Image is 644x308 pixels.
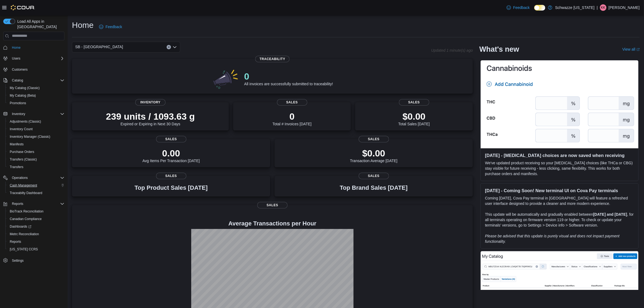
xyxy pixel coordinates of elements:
a: Settings [10,257,26,264]
span: Inventory Count [10,127,33,131]
button: Reports [1,200,67,208]
button: Operations [10,175,30,181]
span: Metrc Reconciliation [8,231,64,237]
span: Sales [156,136,186,142]
a: Dashboards [8,223,34,230]
em: Please be advised that this update is purely visual and does not impact payment functionality. [485,234,619,244]
h3: [DATE] - Coming Soon! New terminal UI on Cova Pay terminals [485,188,634,193]
button: Inventory [10,111,27,117]
span: Washington CCRS [8,246,64,253]
button: My Catalog (Beta) [5,92,67,99]
span: Adjustments (Classic) [10,119,41,124]
button: Canadian Compliance [5,215,67,223]
span: KK [601,4,605,11]
div: Total # Invoices [DATE] [272,111,311,126]
span: Transfers [8,164,64,170]
a: Home [10,44,23,51]
p: [PERSON_NAME] [609,4,640,11]
span: Reports [12,202,23,206]
span: Traceabilty Dashboard [10,191,42,195]
span: Users [12,56,20,61]
span: Customers [10,66,64,73]
button: Reports [5,238,67,245]
a: My Catalog (Classic) [8,85,42,91]
span: SB - [GEOGRAPHIC_DATA] [75,44,123,50]
div: Total Sales [DATE] [398,111,430,126]
span: Inventory [12,112,25,116]
a: [US_STATE] CCRS [8,246,40,253]
span: Promotions [8,100,64,106]
div: Kyle Krueger [600,4,606,11]
span: Sales [399,99,429,106]
span: Adjustments (Classic) [8,118,64,125]
button: Purchase Orders [5,148,67,156]
button: Promotions [5,99,67,107]
button: Adjustments (Classic) [5,118,67,125]
a: Inventory Count [8,126,35,132]
button: Metrc Reconciliation [5,230,67,238]
p: This update will be automatically and gradually enabled between , for all terminals operating on ... [485,212,634,228]
span: Customers [12,67,28,72]
p: Updated 1 minute(s) ago [431,48,473,53]
span: BioTrack Reconciliation [10,209,44,214]
span: Feedback [105,24,122,30]
button: Open list of options [173,45,177,49]
a: View allExternal link [622,47,640,51]
p: 0 [244,71,333,82]
button: Users [10,55,22,62]
span: Sales [277,99,307,106]
h1: Home [72,20,94,31]
nav: Complex example [3,41,64,278]
span: My Catalog (Classic) [10,86,40,90]
span: Inventory [135,99,166,106]
span: Reports [10,201,64,207]
span: Cash Management [10,183,37,188]
a: Transfers (Classic) [8,156,39,163]
button: Reports [10,201,25,207]
span: Home [10,44,64,51]
div: Transaction Average [DATE] [350,148,398,163]
p: We've updated product receiving so your [MEDICAL_DATA] choices (like THCa or CBG) stay visible fo... [485,160,634,176]
span: Users [10,55,64,62]
button: Operations [1,174,67,182]
span: Promotions [10,101,26,105]
strong: [DATE] and [DATE] [593,212,627,217]
a: Traceabilty Dashboard [8,190,44,196]
span: Sales [257,202,288,208]
span: Catalog [12,78,23,83]
button: Transfers (Classic) [5,156,67,163]
a: Canadian Compliance [8,216,44,222]
button: Settings [1,256,67,264]
svg: External link [636,48,640,51]
span: Load All Apps in [GEOGRAPHIC_DATA] [15,19,64,30]
button: Customers [1,65,67,73]
h4: Average Transactions per Hour [76,220,468,227]
span: Traceabilty Dashboard [8,190,64,196]
button: Inventory Count [5,125,67,133]
button: [US_STATE] CCRS [5,245,67,253]
span: Settings [10,257,64,264]
h3: Top Product Sales [DATE] [134,185,207,191]
span: Inventory Count [8,126,64,132]
span: Reports [8,238,64,245]
a: Purchase Orders [8,149,37,155]
a: Customers [10,66,30,73]
button: Manifests [5,140,67,148]
a: Cash Management [8,182,39,189]
p: 0.00 [143,148,200,159]
span: My Catalog (Classic) [8,85,64,91]
p: Schwazze [US_STATE] [555,4,595,11]
span: Canadian Compliance [8,216,64,222]
h2: What's new [479,45,519,54]
span: Dashboards [8,223,64,230]
a: Reports [8,238,23,245]
span: Transfers [10,165,23,169]
a: Transfers [8,164,25,170]
div: Avg Items Per Transaction [DATE] [143,148,200,163]
a: My Catalog (Beta) [8,92,38,99]
span: Home [12,45,21,50]
a: BioTrack Reconciliation [8,208,46,215]
button: Inventory Manager (Classic) [5,133,67,140]
img: Cova [11,5,35,10]
span: My Catalog (Beta) [8,92,64,99]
